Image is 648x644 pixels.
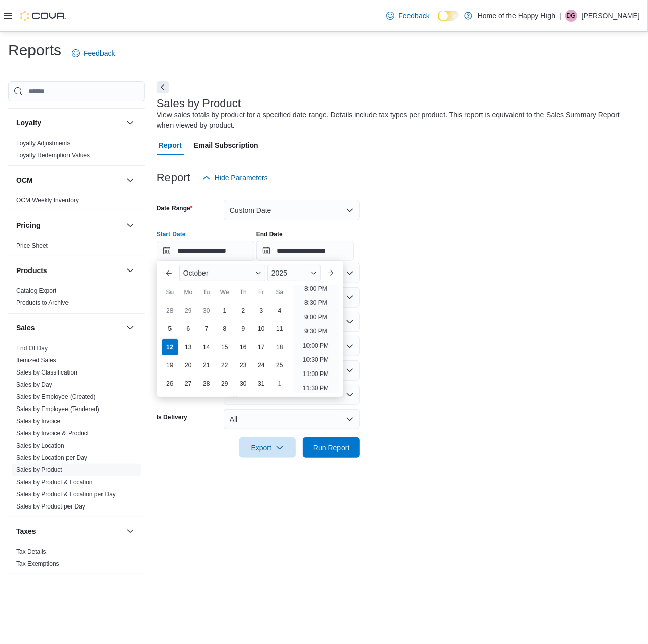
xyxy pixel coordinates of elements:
[8,285,145,313] div: Products
[271,357,288,374] div: day-25
[346,342,354,350] button: Open list of options
[300,297,331,309] li: 8:30 PM
[183,269,209,277] span: October
[565,10,577,22] div: Deena Gaudreau
[215,173,268,183] span: Hide Parameters
[157,230,186,239] label: Start Date
[217,376,233,392] div: day-29
[313,443,350,453] span: Run Report
[16,265,47,276] h3: Products
[16,490,116,498] span: Sales by Product & Location per Day
[235,284,251,300] div: Th
[198,376,215,392] div: day-28
[161,301,289,393] div: October, 2025
[16,197,79,204] a: OCM Weekly Inventory
[8,546,145,574] div: Taxes
[124,264,137,277] button: Products
[16,118,122,128] button: Loyalty
[16,548,46,556] span: Tax Details
[16,442,64,450] span: Sales by Location
[299,368,333,380] li: 11:00 PM
[16,502,85,511] span: Sales by Product per Day
[235,321,251,337] div: day-9
[8,342,145,517] div: Sales
[16,454,87,461] a: Sales by Location per Day
[16,299,69,307] span: Products to Archive
[16,560,59,568] span: Tax Exemptions
[16,152,90,159] a: Loyalty Redemption Values
[162,357,178,374] div: day-19
[8,194,145,211] div: OCM
[162,339,178,355] div: day-12
[162,284,178,300] div: Su
[157,110,635,131] div: View sales totals by product for a specified date range. Details include tax types per product. T...
[299,340,333,352] li: 10:00 PM
[217,302,233,319] div: day-1
[16,393,96,400] a: Sales by Employee (Created)
[157,413,187,421] label: Is Delivery
[16,220,40,230] h3: Pricing
[67,43,119,63] a: Feedback
[567,10,576,22] span: DG
[157,172,190,184] h3: Report
[559,10,561,22] p: |
[16,345,48,352] a: End Of Day
[84,48,115,58] span: Feedback
[16,466,62,474] span: Sales by Product
[271,376,288,392] div: day-1
[253,321,269,337] div: day-10
[16,242,48,250] span: Price Sheet
[157,97,241,110] h3: Sales by Product
[346,269,354,277] button: Open list of options
[300,325,331,337] li: 9:30 PM
[346,293,354,301] button: Open list of options
[162,376,178,392] div: day-26
[16,287,56,294] a: Catalog Export
[253,339,269,355] div: day-17
[271,321,288,337] div: day-11
[8,137,145,165] div: Loyalty
[16,479,93,486] a: Sales by Product & Location
[245,437,290,458] span: Export
[217,339,233,355] div: day-15
[180,284,196,300] div: Mo
[224,200,360,220] button: Custom Date
[217,284,233,300] div: We
[16,139,71,147] span: Loyalty Adjustments
[16,175,33,185] h3: OCM
[382,6,433,26] a: Feedback
[124,174,137,186] button: OCM
[16,466,62,473] a: Sales by Product
[16,503,85,510] a: Sales by Product per Day
[16,393,96,401] span: Sales by Employee (Created)
[239,437,296,458] button: Export
[438,11,459,21] input: Dark Mode
[16,196,79,205] span: OCM Weekly Inventory
[235,357,251,374] div: day-23
[16,356,56,364] span: Itemized Sales
[16,118,41,128] h3: Loyalty
[179,265,265,281] div: Button. Open the month selector. October is currently selected.
[16,344,48,352] span: End Of Day
[271,284,288,300] div: Sa
[194,135,258,155] span: Email Subscription
[438,21,438,22] span: Dark Mode
[299,382,333,394] li: 11:30 PM
[162,302,178,319] div: day-28
[16,369,77,376] a: Sales by Classification
[124,322,137,334] button: Sales
[16,220,122,230] button: Pricing
[16,418,60,425] a: Sales by Invoice
[323,265,339,281] button: Next month
[253,376,269,392] div: day-31
[224,409,360,429] button: All
[180,339,196,355] div: day-13
[16,429,89,437] span: Sales by Invoice & Product
[180,376,196,392] div: day-27
[300,283,331,295] li: 8:00 PM
[235,339,251,355] div: day-16
[16,491,116,498] a: Sales by Product & Location per Day
[271,269,287,277] span: 2025
[582,10,640,22] p: [PERSON_NAME]
[16,478,93,486] span: Sales by Product & Location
